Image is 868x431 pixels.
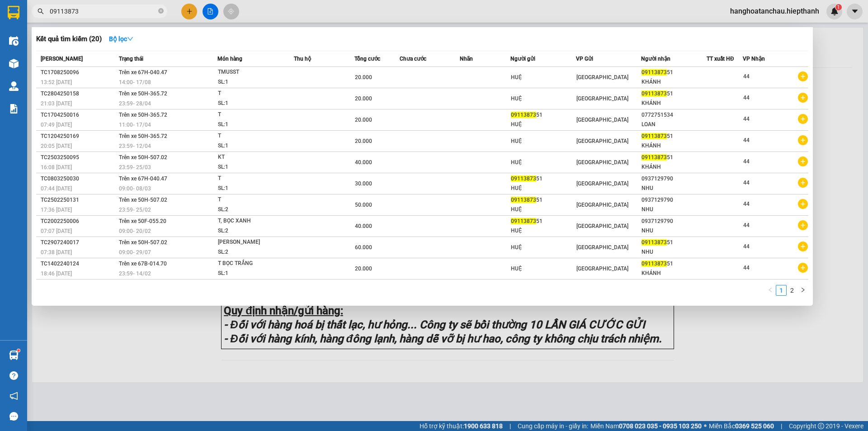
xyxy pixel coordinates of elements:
img: warehouse-icon [9,36,19,46]
span: 21:03 [DATE] [41,100,72,107]
span: 30.000 [355,180,372,187]
div: 0772751534 [642,110,706,120]
div: SL: 1 [218,77,286,87]
button: Bộ lọcdown [102,32,141,46]
span: Trên xe 50H-365.72 [119,112,167,118]
span: 07:44 [DATE] [41,185,72,192]
span: message [9,412,18,421]
span: 40.000 [355,159,372,166]
div: TC2907240017 [41,238,116,247]
div: NHU [642,205,706,214]
span: Trên xe 50H-507.02 [119,197,167,203]
div: TC1402240124 [41,259,116,269]
li: Next Page [797,285,808,296]
span: 09:00 - 29/07 [119,249,151,256]
span: [GEOGRAPHIC_DATA] [576,244,628,251]
span: 44 [743,158,750,165]
span: 20.000 [355,74,372,81]
span: [PERSON_NAME] [41,56,83,62]
span: Chưa cước [400,56,426,62]
span: 09113873 [642,239,667,246]
span: Trên xe 50H-365.72 [119,133,167,139]
sup: 1 [17,349,20,352]
img: warehouse-icon [9,350,19,360]
div: SL: 2 [218,247,286,257]
div: 51 [642,238,706,247]
span: notification [9,392,18,400]
li: 2 [787,285,797,296]
div: HUỆ [511,264,576,274]
span: [GEOGRAPHIC_DATA] [576,95,628,102]
span: 14:00 - 17/08 [119,79,151,85]
span: [GEOGRAPHIC_DATA] [576,159,628,166]
span: plus-circle [798,93,808,103]
div: HUỆ [511,137,576,146]
span: question-circle [9,371,18,380]
span: 20.000 [355,95,372,102]
div: TC2502250131 [41,195,116,205]
span: Món hàng [217,56,242,62]
div: SL: 2 [218,226,286,236]
span: 09113873 [642,90,667,97]
span: 23:59 - 25/03 [119,164,151,171]
div: T, BỌC XANH [218,216,286,226]
div: HUỆ [511,94,576,104]
span: 20.000 [355,117,372,123]
div: TC1204250169 [41,132,116,141]
span: down [127,36,133,42]
span: Thu hộ [294,56,311,62]
span: Trên xe 67H-040.47 [119,69,167,76]
li: Previous Page [765,285,776,296]
div: LOAN [642,120,706,129]
span: plus-circle [798,263,808,273]
span: Trên xe 50H-507.02 [119,239,167,246]
span: 09113873 [511,197,536,203]
span: search [38,8,44,14]
span: Trên xe 67H-040.47 [119,175,167,182]
h3: Kết quả tìm kiếm ( 20 ) [36,34,102,44]
div: 51 [511,174,576,184]
span: 09:00 - 20/02 [119,228,151,234]
span: 07:38 [DATE] [41,249,72,256]
span: 11:00 - 17/04 [119,122,151,128]
span: close-circle [158,7,164,16]
span: 13:52 [DATE] [41,79,72,85]
span: 17:36 [DATE] [41,207,72,213]
span: 44 [743,201,750,207]
span: 09113873 [642,260,667,267]
div: HUỆ [511,243,576,252]
span: 44 [743,137,750,143]
div: KHÁNH [642,141,706,151]
div: SL: 1 [218,120,286,130]
span: right [800,287,806,293]
div: T [218,195,286,205]
span: 23:59 - 14/02 [119,270,151,277]
span: plus-circle [798,114,808,124]
div: 51 [511,195,576,205]
span: plus-circle [798,135,808,145]
span: [GEOGRAPHIC_DATA] [576,74,628,81]
div: T [218,110,286,120]
span: Tổng cước [354,56,380,62]
span: Người nhận [641,56,670,62]
span: 09113873 [642,133,667,139]
span: 20.000 [355,138,372,144]
img: logo-vxr [8,6,19,19]
div: 51 [642,153,706,162]
div: KT [218,152,286,162]
span: 09113873 [511,218,536,224]
span: VP Gửi [576,56,593,62]
div: KHÁNH [642,99,706,108]
input: Tìm tên, số ĐT hoặc mã đơn [50,6,156,16]
span: VP Nhận [743,56,765,62]
div: HUỆ [511,158,576,167]
span: plus-circle [798,178,808,188]
div: KHÁNH [642,77,706,87]
span: TT xuất HĐ [707,56,734,62]
div: HUỆ [511,226,576,236]
button: left [765,285,776,296]
li: 1 [776,285,787,296]
span: plus-circle [798,71,808,81]
span: 44 [743,265,750,271]
div: 51 [642,68,706,77]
